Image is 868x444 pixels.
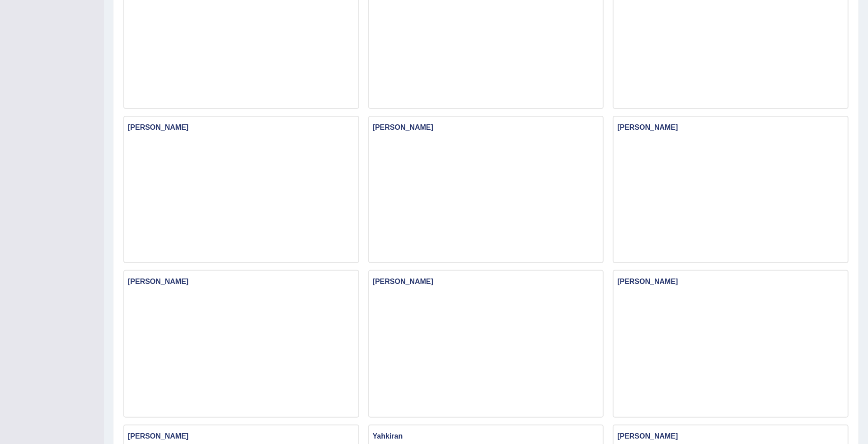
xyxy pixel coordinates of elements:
[124,121,358,134] h3: [PERSON_NAME]
[614,121,848,134] h3: [PERSON_NAME]
[124,430,358,443] h3: [PERSON_NAME]
[369,275,603,288] h3: [PERSON_NAME]
[369,121,603,134] h3: [PERSON_NAME]
[124,275,358,288] h3: [PERSON_NAME]
[614,275,848,288] h3: [PERSON_NAME]
[614,430,848,443] h3: [PERSON_NAME]
[369,430,603,443] h3: Yahkiran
